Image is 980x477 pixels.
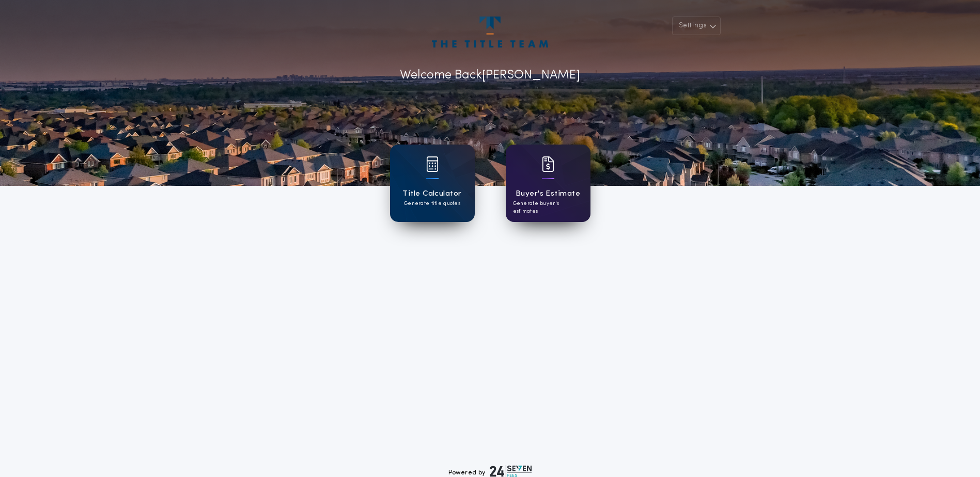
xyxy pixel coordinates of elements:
[516,188,580,200] h1: Buyer's Estimate
[400,66,580,85] p: Welcome Back [PERSON_NAME]
[432,17,548,47] img: account-logo
[672,17,721,35] button: Settings
[426,156,439,172] img: card icon
[513,200,583,215] p: Generate buyer's estimates
[542,156,554,172] img: card icon
[506,145,590,222] a: card iconBuyer's EstimateGenerate buyer's estimates
[402,188,461,200] h1: Title Calculator
[404,200,460,208] p: Generate title quotes
[390,145,475,222] a: card iconTitle CalculatorGenerate title quotes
